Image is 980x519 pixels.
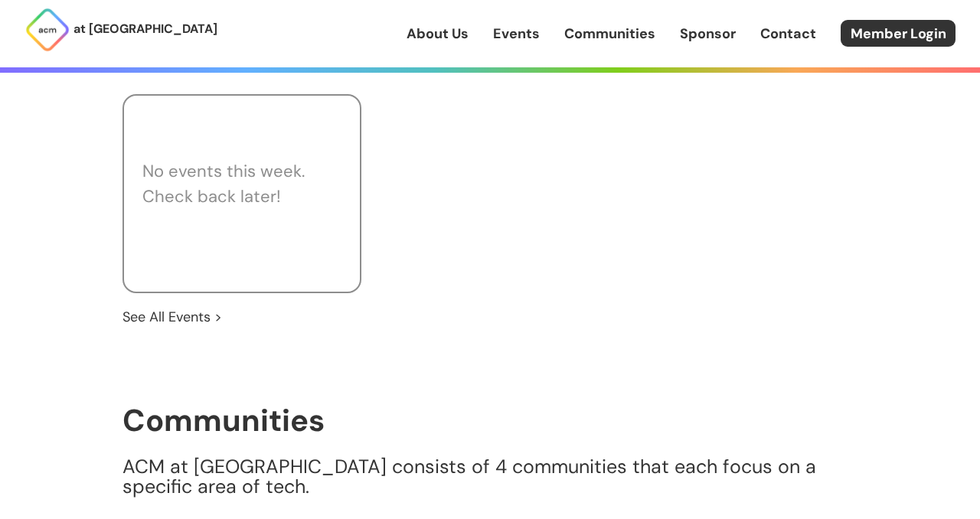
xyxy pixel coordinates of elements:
[122,403,857,437] h1: Communities
[122,307,222,327] a: See All Events >
[122,457,857,497] p: ACM at [GEOGRAPHIC_DATA] consists of 4 communities that each focus on a specific area of tech.
[493,24,540,44] a: Events
[564,24,655,44] a: Communities
[73,19,217,39] p: at [GEOGRAPHIC_DATA]
[24,7,217,53] a: at [GEOGRAPHIC_DATA]
[680,24,736,44] a: Sponsor
[407,24,469,44] a: About Us
[841,20,955,47] a: Member Login
[24,7,70,53] img: ACM Logo
[760,24,816,44] a: Contact
[142,158,305,209] p: No events this week. Check back later!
